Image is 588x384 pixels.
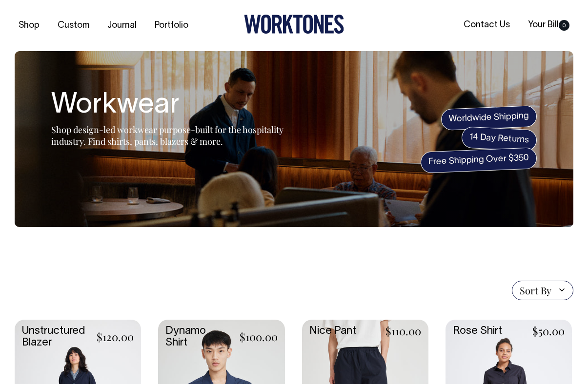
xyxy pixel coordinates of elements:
span: Free Shipping Over $350 [420,147,537,173]
a: Your Bill0 [524,17,573,33]
span: 0 [559,20,569,31]
span: Worldwide Shipping [441,105,537,130]
span: 14 Day Returns [461,126,537,152]
a: Journal [103,18,141,34]
a: Custom [54,18,93,34]
a: Shop [15,18,43,34]
span: Sort By [520,285,551,296]
a: Contact Us [460,17,514,33]
a: Portfolio [151,18,192,34]
h1: Workwear [51,90,295,121]
span: Shop design-led workwear purpose-built for the hospitality industry. Find shirts, pants, blazers ... [51,124,284,147]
